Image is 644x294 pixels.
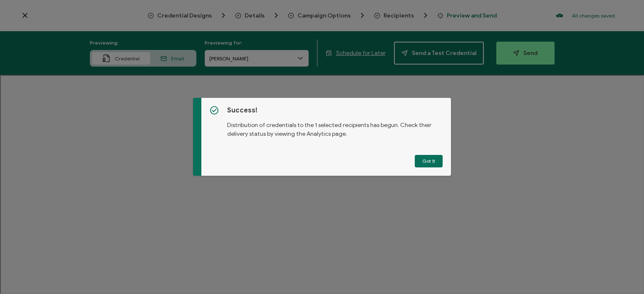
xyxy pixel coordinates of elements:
p: Distribution of credentials to the 1 selected recipients has begun. Check their delivery status b... [227,115,442,138]
div: dialog [193,98,451,176]
h5: Success! [227,106,442,115]
button: Got It [415,155,443,167]
iframe: Chat Widget [602,254,644,294]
